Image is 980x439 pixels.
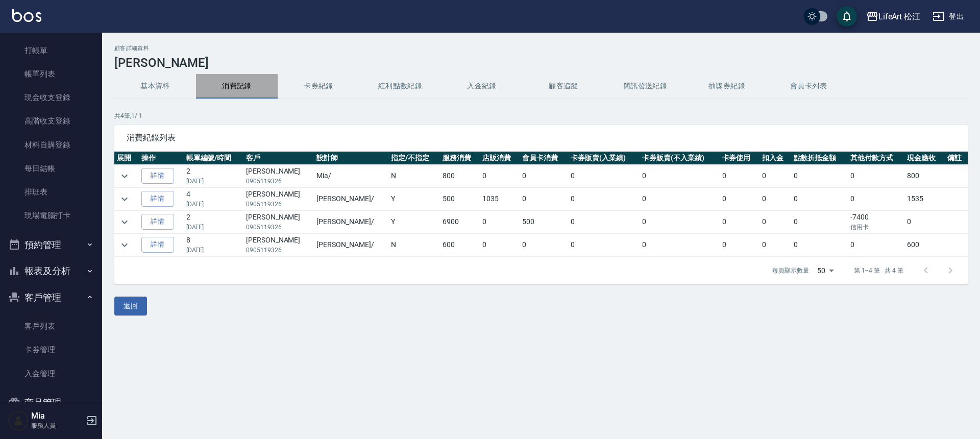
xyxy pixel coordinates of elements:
[520,165,568,187] td: 0
[848,188,904,210] td: 0
[4,204,98,227] a: 現場電腦打卡
[441,74,523,99] button: 入金紀錄
[127,133,955,143] span: 消費紀錄列表
[848,152,904,165] th: 其他付款方式
[184,211,243,233] td: 2
[720,152,759,165] th: 卡券使用
[8,410,29,431] img: Person
[243,188,314,210] td: [PERSON_NAME]
[388,234,440,256] td: N
[720,234,759,256] td: 0
[759,165,791,187] td: 0
[4,62,98,86] a: 帳單列表
[640,211,719,233] td: 0
[759,188,791,210] td: 0
[4,314,98,338] a: 客戶列表
[4,109,98,133] a: 高階收支登錄
[314,152,388,165] th: 設計師
[520,152,568,165] th: 會員卡消費
[246,200,311,209] p: 0905119326
[520,234,568,256] td: 0
[854,266,903,275] p: 第 1–4 筆 共 4 筆
[117,237,132,253] button: expand row
[141,237,174,253] a: 詳情
[186,177,241,186] p: [DATE]
[246,223,311,232] p: 0905119326
[791,165,848,187] td: 0
[440,188,480,210] td: 500
[928,7,968,26] button: 登出
[4,389,98,416] button: 商品管理
[640,234,719,256] td: 0
[314,188,388,210] td: [PERSON_NAME] /
[568,152,640,165] th: 卡券販賣(入業績)
[314,165,388,187] td: Mia /
[184,234,243,256] td: 8
[278,74,359,99] button: 卡券紀錄
[720,165,759,187] td: 0
[813,257,838,284] div: 50
[520,211,568,233] td: 500
[184,188,243,210] td: 4
[768,74,849,99] button: 會員卡列表
[388,211,440,233] td: Y
[388,152,440,165] th: 指定/不指定
[314,211,388,233] td: [PERSON_NAME] /
[945,152,968,165] th: 備註
[440,152,480,165] th: 服務消費
[117,168,132,184] button: expand row
[4,39,98,62] a: 打帳單
[640,152,719,165] th: 卡券販賣(不入業績)
[114,45,968,52] h2: 顧客詳細資料
[772,266,809,275] p: 每頁顯示數量
[440,165,480,187] td: 800
[568,234,640,256] td: 0
[314,234,388,256] td: [PERSON_NAME] /
[848,211,904,233] td: -7400
[850,223,902,232] p: 信用卡
[862,6,925,27] button: LifeArt 松江
[4,133,98,157] a: 材料自購登錄
[114,152,139,165] th: 展開
[720,188,759,210] td: 0
[640,165,719,187] td: 0
[186,200,241,209] p: [DATE]
[4,157,98,180] a: 每日結帳
[791,234,848,256] td: 0
[141,191,174,207] a: 詳情
[523,74,604,99] button: 顧客追蹤
[184,165,243,187] td: 2
[186,223,241,232] p: [DATE]
[686,74,768,99] button: 抽獎券紀錄
[31,411,83,421] h5: Mia
[720,211,759,233] td: 0
[640,188,719,210] td: 0
[759,234,791,256] td: 0
[117,214,132,230] button: expand row
[904,211,944,233] td: 0
[791,152,848,165] th: 點數折抵金額
[184,152,243,165] th: 帳單編號/時間
[114,56,968,70] h3: [PERSON_NAME]
[117,191,132,207] button: expand row
[604,74,686,99] button: 簡訊發送紀錄
[114,111,968,120] p: 共 4 筆, 1 / 1
[186,246,241,255] p: [DATE]
[520,188,568,210] td: 0
[4,284,98,311] button: 客戶管理
[388,188,440,210] td: Y
[4,180,98,204] a: 排班表
[848,165,904,187] td: 0
[243,165,314,187] td: [PERSON_NAME]
[791,211,848,233] td: 0
[359,74,441,99] button: 紅利點數紀錄
[848,234,904,256] td: 0
[480,211,520,233] td: 0
[568,211,640,233] td: 0
[568,188,640,210] td: 0
[31,421,83,430] p: 服務人員
[480,152,520,165] th: 店販消費
[791,188,848,210] td: 0
[759,152,791,165] th: 扣入金
[246,177,311,186] p: 0905119326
